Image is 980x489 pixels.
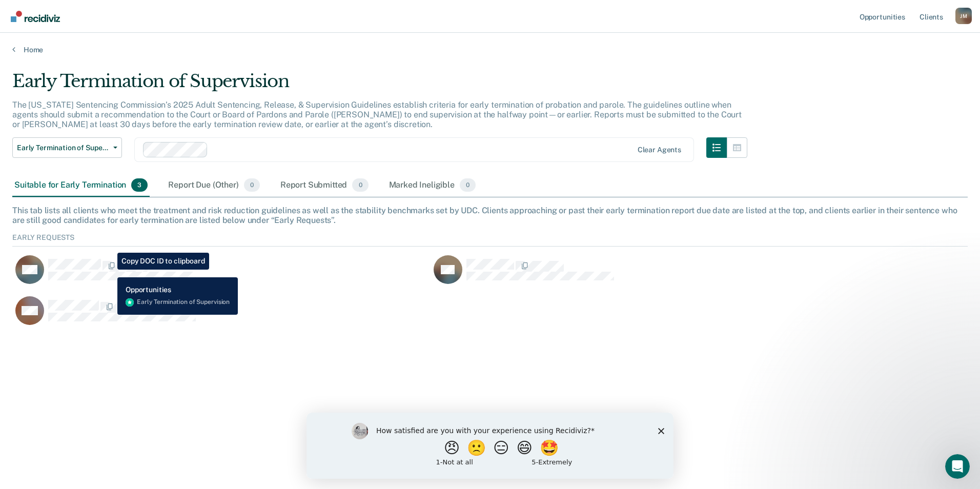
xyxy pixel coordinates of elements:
[12,174,150,197] div: Suitable for Early Termination3
[12,206,968,225] div: This tab lists all clients who meet the treatment and risk reduction guidelines as well as the st...
[17,144,109,152] span: Early Termination of Supervision
[638,146,681,154] div: Clear agents
[387,174,478,197] div: Marked Ineligible0
[431,255,849,296] div: CaseloadOpportunityCell-265325
[131,178,148,192] span: 3
[955,8,972,24] button: Profile dropdown button
[12,45,968,54] a: Home
[244,178,260,192] span: 0
[12,100,742,129] p: The [US_STATE] Sentencing Commission’s 2025 Adult Sentencing, Release, & Supervision Guidelines e...
[11,11,60,22] img: Recidiviz
[12,233,968,247] div: Early Requests
[12,255,431,296] div: CaseloadOpportunityCell-170778
[166,174,261,197] div: Report Due (Other)0
[352,178,368,192] span: 0
[945,454,970,479] iframe: Intercom live chat
[307,413,673,479] iframe: Survey by Kim from Recidiviz
[12,296,431,337] div: CaseloadOpportunityCell-258966
[278,174,371,197] div: Report Submitted0
[460,178,476,192] span: 0
[12,137,122,158] button: Early Termination of Supervision
[12,71,747,100] div: Early Termination of Supervision
[955,8,972,24] div: J M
